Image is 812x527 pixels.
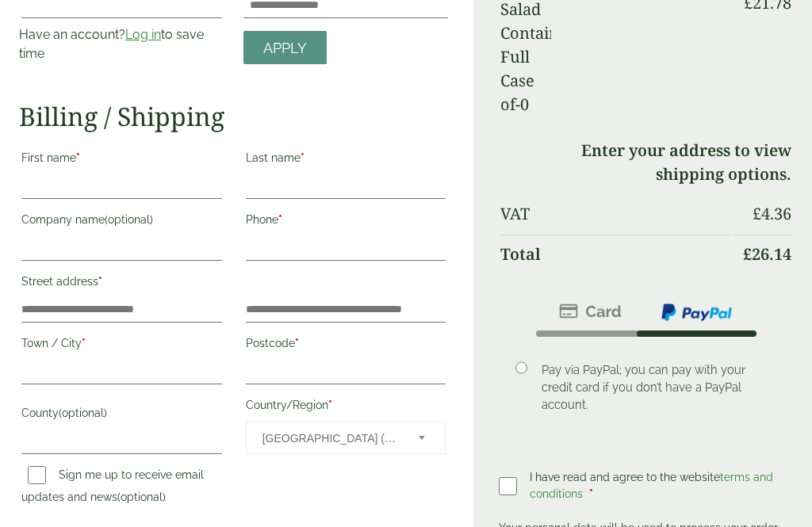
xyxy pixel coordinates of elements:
span: I have read and agree to the website [530,472,773,501]
span: (optional) [117,491,166,504]
label: First name [21,147,222,174]
label: County [21,403,222,430]
td: Enter your address to view shipping options. [500,132,791,194]
span: £ [743,244,752,265]
a: Log in [125,28,161,43]
bdi: 26.14 [743,244,791,265]
img: stripe.png [559,303,622,322]
abbr: required [589,488,593,501]
span: (optional) [59,407,107,420]
th: Total [500,235,732,274]
input: Sign me up to receive email updates and news(optional) [28,467,46,485]
label: Town / City [21,333,222,360]
span: Apply [263,40,307,58]
p: Have an account? to save time [19,26,224,64]
abbr: required [301,152,304,165]
span: Country/Region [246,422,446,455]
span: United Kingdom (UK) [262,422,398,456]
label: Last name [246,147,446,174]
p: Pay via PayPal; you can pay with your credit card if you don’t have a PayPal account. [542,362,768,414]
abbr: required [82,338,86,350]
label: Sign me up to receive email updates and news [21,469,204,509]
abbr: required [328,399,332,412]
bdi: 4.36 [753,204,791,225]
abbr: required [295,338,299,350]
label: Street address [21,271,222,298]
label: Country/Region [246,395,446,422]
img: ppcp-gateway.png [660,303,733,323]
abbr: required [98,276,102,288]
label: Phone [246,209,446,236]
span: (optional) [105,214,153,227]
a: Apply [243,32,327,66]
th: VAT [500,196,732,234]
label: Company name [21,209,222,236]
abbr: required [278,214,282,227]
span: £ [753,204,761,225]
h2: Billing / Shipping [19,102,448,132]
label: Postcode [246,333,446,360]
abbr: required [76,152,80,165]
